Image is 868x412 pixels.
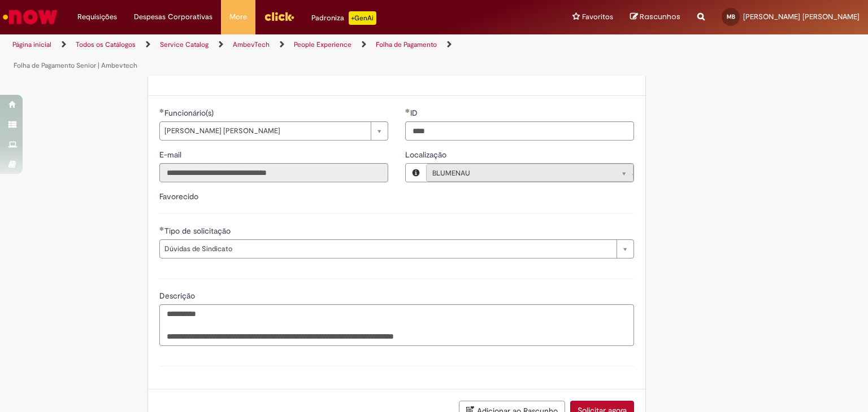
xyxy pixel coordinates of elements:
[159,108,164,113] span: Obrigatório Preenchido
[12,40,51,49] a: Página inicial
[8,34,570,76] ul: Trilhas de página
[410,108,420,118] span: ID
[159,150,184,160] span: Somente leitura - E-mail
[640,11,680,22] span: Rascunhos
[159,226,164,231] span: Obrigatório Preenchido
[159,191,198,201] label: Favorecido
[743,12,860,21] span: [PERSON_NAME] [PERSON_NAME]
[229,11,247,23] span: More
[77,11,117,23] span: Requisições
[405,108,410,113] span: Obrigatório Preenchido
[432,164,605,182] span: BLUMENAU
[159,304,634,346] textarea: Descrição
[76,40,136,49] a: Todos os Catálogos
[233,40,270,49] a: AmbevTech
[311,11,376,25] div: Padroniza
[426,164,633,182] a: BLUMENAULimpar campo Localização
[159,149,184,160] label: Somente leitura - E-mail
[727,13,735,20] span: MB
[405,149,449,160] label: Somente leitura - Localização
[294,40,351,49] a: People Experience
[164,226,233,236] span: Tipo de solicitação
[159,291,197,301] span: Descrição
[164,108,216,118] span: Funcionário(s)
[405,121,634,141] input: ID
[14,61,137,70] a: Folha de Pagamento Senior | Ambevtech
[406,164,426,182] button: Localização, Visualizar este registro BLUMENAU
[264,8,294,25] img: click_logo_yellow_360x200.png
[160,40,209,49] a: Service Catalog
[376,40,437,49] a: Folha de Pagamento
[164,240,611,258] span: Dúvidas de Sindicato
[159,163,388,182] input: E-mail
[164,122,365,140] span: [PERSON_NAME] [PERSON_NAME]
[1,6,59,28] img: ServiceNow
[582,11,613,23] span: Favoritos
[134,11,212,23] span: Despesas Corporativas
[349,11,376,25] p: +GenAi
[630,12,680,23] a: Rascunhos
[405,150,449,160] span: Localização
